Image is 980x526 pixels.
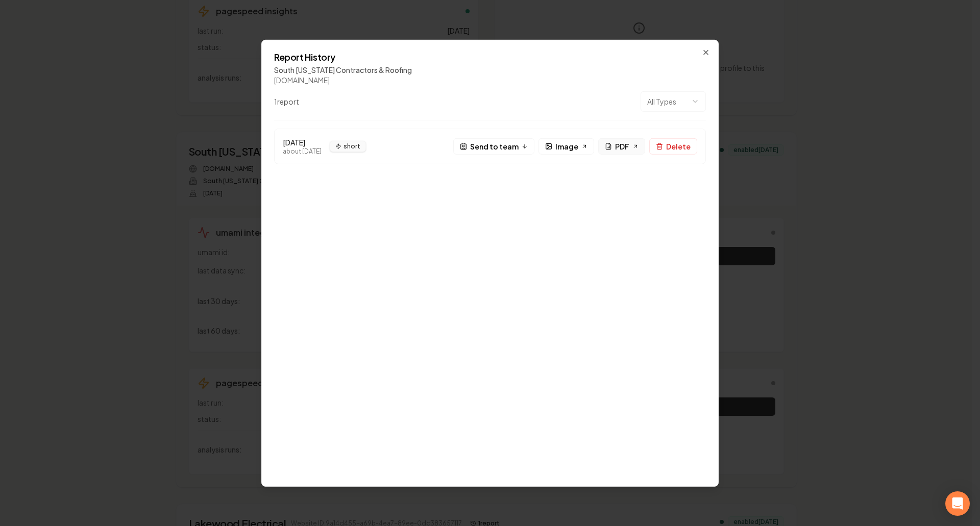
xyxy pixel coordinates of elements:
[274,74,706,85] div: [DOMAIN_NAME]
[470,141,519,152] span: Send to team
[615,141,629,152] span: PDF
[538,138,594,154] a: Image
[555,141,578,152] span: Image
[598,138,645,154] a: PDF
[649,138,697,154] button: Delete
[274,64,706,74] div: South [US_STATE] Contractors & Roofing
[274,52,706,61] h2: Report History
[666,141,691,152] span: Delete
[344,142,360,150] span: short
[283,147,322,155] div: about [DATE]
[274,96,299,106] div: 1 report
[283,137,322,147] div: [DATE]
[453,138,534,154] button: Send to team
